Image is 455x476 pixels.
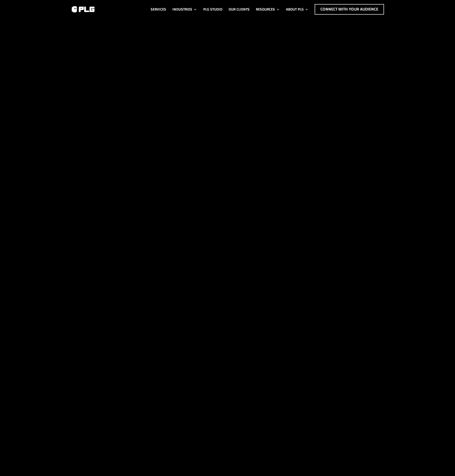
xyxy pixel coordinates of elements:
a: Resources [256,4,280,15]
a: PLG Studio [203,4,222,15]
a: About PLG [286,4,308,15]
a: Connect with Your Audience [315,4,384,15]
a: Services [151,4,166,15]
a: Our Clients [229,4,250,15]
a: Industries [172,4,197,15]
